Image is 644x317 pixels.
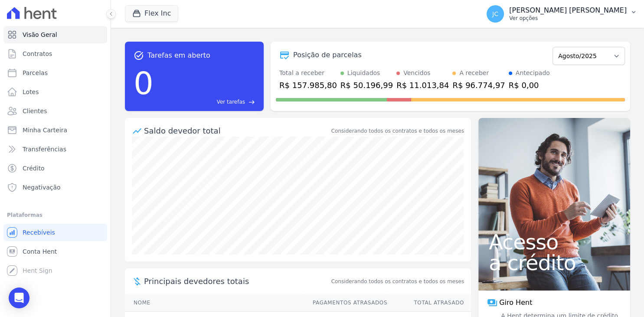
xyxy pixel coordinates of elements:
[23,107,47,115] span: Clientes
[3,224,107,241] a: Recebíveis
[23,88,39,96] span: Lotes
[331,278,464,285] span: Considerando todos os contratos e todos os meses
[134,50,144,61] span: task_alt
[23,145,66,154] span: Transferências
[403,69,430,78] div: Vencidos
[279,69,337,78] div: Total a receber
[480,2,644,26] button: JC [PERSON_NAME] [PERSON_NAME] Ver opções
[23,164,45,173] span: Crédito
[3,26,107,43] a: Visão Geral
[3,64,107,82] a: Parcelas
[499,297,532,308] span: Giro Hent
[347,69,380,78] div: Liquidados
[3,141,107,158] a: Transferências
[23,247,57,256] span: Conta Hent
[3,160,107,177] a: Crédito
[388,294,471,312] th: Total Atrasado
[144,125,330,137] div: Saldo devedor total
[7,210,104,220] div: Plataformas
[492,11,498,17] span: JC
[509,79,550,91] div: R$ 0,00
[23,30,57,39] span: Visão Geral
[396,79,449,91] div: R$ 11.013,84
[134,61,154,106] div: 0
[248,99,255,105] span: east
[9,288,29,308] div: Open Intercom Messenger
[157,98,255,106] a: Ver tarefas east
[331,127,464,135] div: Considerando todos os contratos e todos os meses
[23,183,61,192] span: Negativação
[217,98,245,106] span: Ver tarefas
[125,294,304,312] th: Nome
[3,179,107,196] a: Negativação
[459,69,489,78] div: A receber
[509,6,627,15] p: [PERSON_NAME] [PERSON_NAME]
[304,294,388,312] th: Pagamentos Atrasados
[279,79,337,91] div: R$ 157.985,80
[340,79,393,91] div: R$ 50.196,99
[293,50,362,60] div: Posição de parcelas
[3,45,107,62] a: Contratos
[452,79,505,91] div: R$ 96.774,97
[23,49,52,58] span: Contratos
[23,69,48,77] span: Parcelas
[509,15,627,22] p: Ver opções
[23,228,55,237] span: Recebíveis
[489,252,620,273] span: a crédito
[144,275,330,287] span: Principais devedores totais
[3,83,107,101] a: Lotes
[3,243,107,260] a: Conta Hent
[147,50,210,61] span: Tarefas em aberto
[3,121,107,139] a: Minha Carteira
[516,69,550,78] div: Antecipado
[125,5,178,22] button: Flex Inc
[3,102,107,120] a: Clientes
[23,126,67,134] span: Minha Carteira
[489,232,620,252] span: Acesso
